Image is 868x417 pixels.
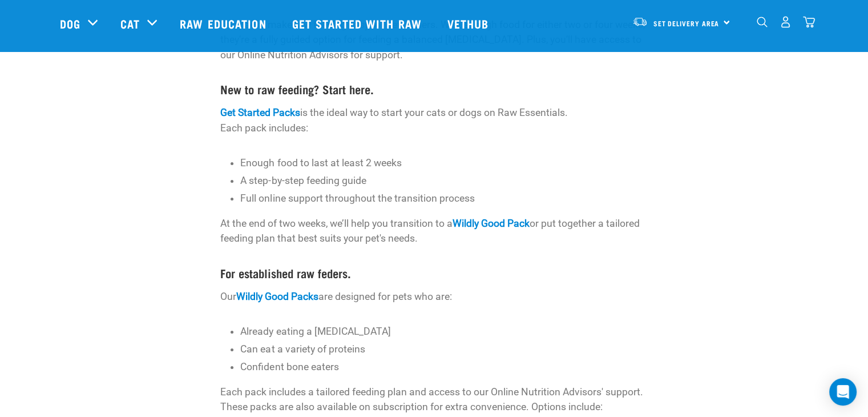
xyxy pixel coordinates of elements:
[168,1,280,46] a: Raw Education
[240,342,647,356] p: Can eat a variety of proteins
[220,105,648,135] p: is the ideal way to start your cats or dogs on Raw Essentials. Each pack includes:
[220,216,648,246] p: At the end of two weeks, we’ll help you transition to a or put together a tailored feeding plan t...
[780,16,792,28] img: user.png
[436,1,503,46] a: Vethub
[240,324,647,339] p: Already eating a [MEDICAL_DATA]
[757,17,768,27] img: home-icon-1@2x.png
[220,107,300,118] a: Get Started Packs
[220,384,648,415] p: Each pack includes a tailored feeding plan and access to our Online Nutrition Advisors' support. ...
[240,155,647,170] p: Enough food to last at least 2 weeks
[653,21,720,25] span: Set Delivery Area
[240,359,647,374] p: Confident bone eaters
[220,82,648,95] h4: New to raw feeding? Start here.
[453,218,530,229] a: Wildly Good Pack
[240,173,647,188] p: A step-by-step feeding guide
[281,1,436,46] a: Get started with Raw
[120,15,140,32] a: Cat
[220,266,648,279] h4: For established raw feders.
[240,191,647,206] p: Full online support throughout the transition process
[236,291,318,302] a: Wildly Good Packs
[220,289,648,304] p: Our are designed for pets who are:
[60,15,80,32] a: Dog
[803,16,815,28] img: home-icon@2x.png
[632,17,648,27] img: van-moving.png
[829,378,857,406] div: Open Intercom Messenger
